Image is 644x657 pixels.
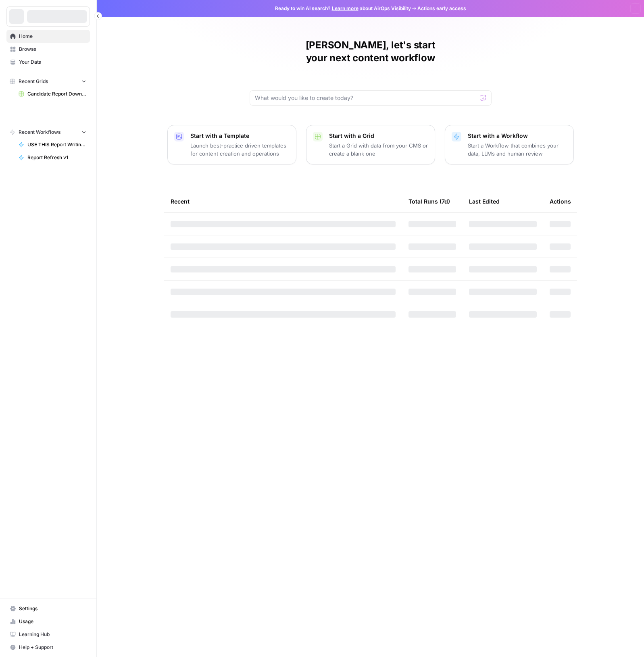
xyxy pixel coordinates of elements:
[250,39,492,64] h1: [PERSON_NAME], let's start your next content workflow
[469,190,500,212] div: Last Edited
[27,154,86,161] span: Report Refresh v1
[19,129,60,136] span: Recent Workflows
[19,605,86,612] span: Settings
[306,125,435,164] button: Start with a GridStart a Grid with data from your CMS or create a blank one
[19,644,86,651] span: Help + Support
[468,141,567,158] p: Start a Workflow that combines your data, LLMs and human review
[468,132,567,140] p: Start with a Workflow
[550,190,571,212] div: Actions
[27,90,86,98] span: Candidate Report Download Sheet
[190,141,290,158] p: Launch best-practice driven templates for content creation and operations
[329,132,428,140] p: Start with a Grid
[6,628,90,641] a: Learning Hub
[408,190,450,212] div: Total Runs (7d)
[15,138,90,151] a: USE THIS Report Writing Workflow - v2 Gemini One Analysis
[6,75,90,87] button: Recent Grids
[19,58,86,66] span: Your Data
[15,87,90,100] a: Candidate Report Download Sheet
[19,46,86,53] span: Browse
[171,190,396,212] div: Recent
[190,132,290,140] p: Start with a Template
[6,30,90,43] a: Home
[6,641,90,654] button: Help + Support
[329,141,428,158] p: Start a Grid with data from your CMS or create a blank one
[27,141,86,148] span: USE THIS Report Writing Workflow - v2 Gemini One Analysis
[19,78,48,85] span: Recent Grids
[19,631,86,638] span: Learning Hub
[6,602,90,615] a: Settings
[255,94,477,102] input: What would you like to create today?
[275,5,411,12] span: Ready to win AI search? about AirOps Visibility
[19,33,86,40] span: Home
[6,43,90,56] a: Browse
[19,618,86,625] span: Usage
[6,615,90,628] a: Usage
[15,151,90,164] a: Report Refresh v1
[445,125,574,164] button: Start with a WorkflowStart a Workflow that combines your data, LLMs and human review
[417,5,466,12] span: Actions early access
[167,125,296,164] button: Start with a TemplateLaunch best-practice driven templates for content creation and operations
[6,56,90,69] a: Your Data
[6,126,90,138] button: Recent Workflows
[332,5,358,11] a: Learn more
